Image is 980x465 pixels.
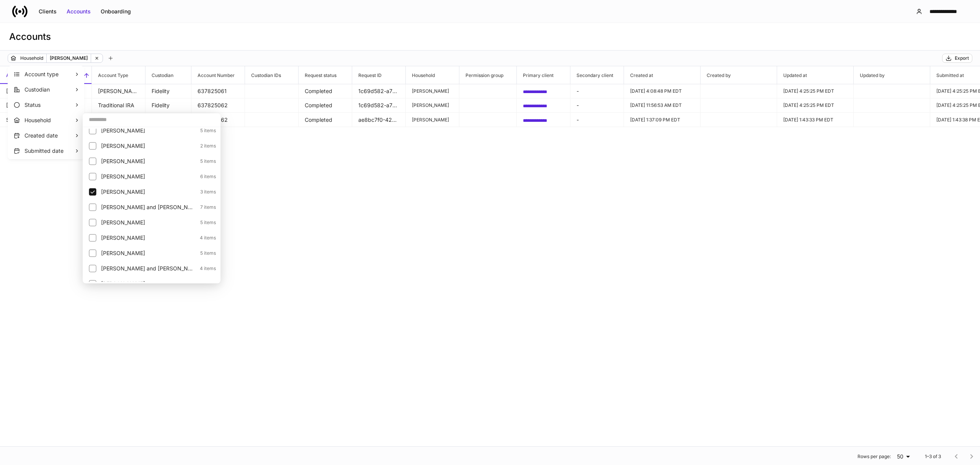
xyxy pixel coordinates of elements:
p: 6 items [196,174,216,180]
p: 2 items [196,143,216,149]
p: Kubista, Heather [101,280,196,288]
p: Krech, Dale and Brenda [101,265,195,272]
p: Account type [24,70,74,78]
p: Created date [24,132,74,139]
p: 3 items [196,189,216,195]
p: 5 items [196,281,216,287]
p: Kariesch, Lori [101,173,196,180]
p: 5 items [196,128,216,134]
p: Custodian [24,86,74,93]
p: Johnson, Helen [101,157,196,165]
p: 4 items [195,265,216,272]
p: 5 items [196,250,216,256]
p: Submitted date [24,147,74,155]
p: Kolesar, William [101,234,195,242]
p: Status [24,101,74,109]
p: 4 items [195,235,216,241]
p: Kolesar, Roberta [101,219,196,226]
p: Kowarsch, Susan [101,249,196,257]
p: Kelley, Carrie [101,188,196,196]
p: Jeide, Kristen [101,127,196,134]
p: Klein, Robert and Roberta [101,203,196,211]
p: Household [24,116,74,124]
p: 7 items [196,204,216,210]
p: 5 items [196,219,216,226]
p: 5 items [196,158,216,164]
p: Johnson, Gretchen [101,142,196,150]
